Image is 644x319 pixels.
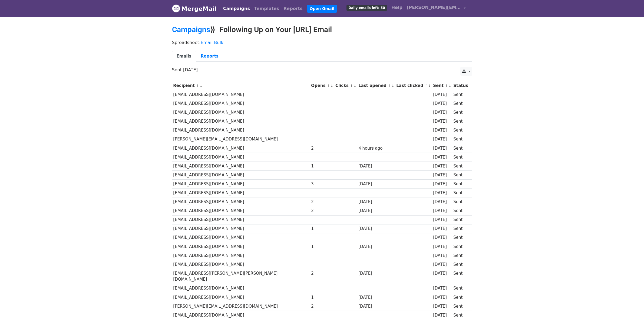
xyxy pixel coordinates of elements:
th: Last clicked [395,81,432,90]
td: [EMAIL_ADDRESS][DOMAIN_NAME] [172,260,310,269]
div: [DATE] [433,261,451,268]
td: [EMAIL_ADDRESS][DOMAIN_NAME] [172,224,310,233]
a: ↑ [350,84,353,88]
a: ↑ [196,84,199,88]
div: [DATE] [433,270,451,277]
td: [EMAIL_ADDRESS][DOMAIN_NAME] [172,189,310,197]
span: [PERSON_NAME][EMAIL_ADDRESS][PERSON_NAME] [407,4,461,11]
td: [EMAIL_ADDRESS][DOMAIN_NAME] [172,251,310,260]
td: [EMAIL_ADDRESS][DOMAIN_NAME] [172,206,310,215]
div: [DATE] [433,127,451,133]
td: Sent [452,242,469,251]
a: Open Gmail [307,5,337,13]
div: [DATE] [433,190,451,196]
a: MergeMail [172,3,217,14]
a: ↓ [354,84,356,88]
div: [DATE] [433,145,451,152]
div: [DATE] [433,154,451,160]
div: [DATE] [358,270,394,277]
td: Sent [452,180,469,189]
a: Help [389,2,405,13]
div: [DATE] [433,118,451,125]
a: ↓ [331,84,333,88]
td: Sent [452,293,469,302]
td: [EMAIL_ADDRESS][DOMAIN_NAME] [172,108,310,117]
td: Sent [452,269,469,284]
div: [DATE] [358,226,394,232]
div: [DATE] [433,172,451,178]
div: 1 [311,163,333,169]
th: Status [452,81,469,90]
td: [EMAIL_ADDRESS][DOMAIN_NAME] [172,144,310,153]
a: ↑ [327,84,330,88]
div: Chat Widget [617,293,644,319]
td: [EMAIL_ADDRESS][DOMAIN_NAME] [172,117,310,126]
a: Reports [281,3,305,14]
div: 2 [311,145,333,152]
td: [EMAIL_ADDRESS][DOMAIN_NAME] [172,233,310,242]
p: Spreadsheet: [172,40,472,45]
td: Sent [452,117,469,126]
a: ↑ [388,84,391,88]
div: [DATE] [433,253,451,259]
td: [EMAIL_ADDRESS][DOMAIN_NAME] [172,242,310,251]
a: Email Bulk [201,40,223,45]
td: [PERSON_NAME][EMAIL_ADDRESS][DOMAIN_NAME] [172,135,310,144]
td: Sent [452,99,469,108]
td: [EMAIL_ADDRESS][DOMAIN_NAME] [172,162,310,170]
div: 1 [311,226,333,232]
a: ↓ [448,84,451,88]
div: [DATE] [433,312,451,318]
td: [EMAIL_ADDRESS][DOMAIN_NAME] [172,284,310,293]
a: Reports [196,51,223,62]
div: [DATE] [433,294,451,301]
div: 2 [311,303,333,310]
td: Sent [452,233,469,242]
div: [DATE] [433,226,451,232]
td: Sent [452,171,469,180]
div: [DATE] [358,208,394,214]
a: ↑ [425,84,428,88]
span: Daily emails left: 50 [346,5,387,11]
td: Sent [452,162,469,170]
a: Emails [172,51,196,62]
td: Sent [452,90,469,99]
td: [PERSON_NAME][EMAIL_ADDRESS][DOMAIN_NAME] [172,302,310,311]
td: [EMAIL_ADDRESS][DOMAIN_NAME] [172,197,310,206]
div: [DATE] [433,303,451,310]
td: Sent [452,108,469,117]
div: 3 [311,181,333,187]
td: Sent [452,215,469,224]
td: [EMAIL_ADDRESS][PERSON_NAME][PERSON_NAME][DOMAIN_NAME] [172,269,310,284]
div: 2 [311,208,333,214]
th: Sent [432,81,452,90]
div: [DATE] [358,163,394,169]
a: ↓ [391,84,394,88]
td: Sent [452,144,469,153]
th: Clicks [334,81,357,90]
td: Sent [452,189,469,197]
td: [EMAIL_ADDRESS][DOMAIN_NAME] [172,99,310,108]
div: [DATE] [433,244,451,250]
td: [EMAIL_ADDRESS][DOMAIN_NAME] [172,90,310,99]
div: [DATE] [433,92,451,98]
td: [EMAIL_ADDRESS][DOMAIN_NAME] [172,215,310,224]
td: Sent [452,206,469,215]
a: Daily emails left: 50 [344,2,389,13]
td: Sent [452,260,469,269]
td: [EMAIL_ADDRESS][DOMAIN_NAME] [172,293,310,302]
div: [DATE] [433,181,451,187]
div: 1 [311,244,333,250]
td: Sent [452,197,469,206]
td: Sent [452,251,469,260]
img: MergeMail logo [172,4,180,12]
div: [DATE] [433,285,451,291]
div: [DATE] [433,109,451,116]
div: [DATE] [433,217,451,223]
div: [DATE] [358,244,394,250]
td: [EMAIL_ADDRESS][DOMAIN_NAME] [172,180,310,189]
td: [EMAIL_ADDRESS][DOMAIN_NAME] [172,153,310,162]
td: Sent [452,126,469,135]
a: Campaigns [172,25,210,34]
div: [DATE] [358,181,394,187]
